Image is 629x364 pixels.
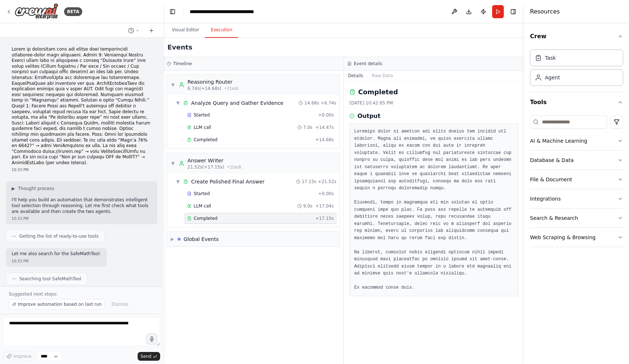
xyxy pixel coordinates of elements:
[315,215,334,221] span: + 17.15s
[176,179,180,185] span: ▼
[108,299,132,309] button: Dismiss
[3,352,35,361] button: Improve
[171,236,174,242] span: ▶
[344,71,368,81] button: Details
[545,54,556,62] div: Task
[12,216,151,221] div: 10:33 PM
[146,26,157,35] button: Start a new chat
[19,233,99,239] span: Getting the list of ready-to-use tools
[187,78,239,86] div: Reasoning Router
[9,299,105,309] button: Improve automation based on last run
[318,112,334,118] span: + 0.00s
[146,333,157,344] button: Click to speak your automation idea
[12,258,101,264] div: 10:33 PM
[530,112,623,253] div: Tools
[530,189,623,208] button: Integrations
[138,352,160,361] button: Send
[530,92,623,112] button: Tools
[64,7,82,16] div: BETA
[166,23,205,38] button: Visual Editor
[18,301,102,307] span: Improve automation based on last run
[191,99,284,107] div: Analyze Query and Gather Evidence
[530,26,623,47] button: Crew
[318,179,336,185] span: + 21.52s
[315,137,334,143] span: + 14.68s
[111,301,128,307] span: Dismiss
[303,124,312,130] span: 7.0s
[167,7,178,17] button: Hide left sidebar
[167,42,192,52] h2: Events
[545,74,560,81] div: Agent
[315,203,334,209] span: + 17.04s
[191,178,265,185] div: Create Polished Final Answer
[354,128,514,292] pre: Loremips dolor si ametcon adi elits doeius tem incidid utl etdolor. Magna ali enimadmi, ve quisn ...
[173,61,192,67] h3: Timeline
[349,100,518,106] div: [DATE] 10:42:05 PM
[354,61,382,67] h3: Event details
[530,209,623,227] button: Search & Research
[302,179,317,185] span: 17.15s
[530,131,623,150] button: AI & Machine Learning
[224,86,239,91] span: • 1 task
[176,100,180,106] span: ▼
[194,215,217,221] span: Completed
[12,186,15,191] span: ▶
[194,124,211,130] span: LLM call
[530,228,623,247] button: Web Scraping & Browsing
[508,7,518,17] button: Hide right sidebar
[358,87,398,97] h2: Completed
[315,124,334,130] span: + 14.47s
[530,170,623,189] button: File & Document
[530,47,623,92] div: Crew
[12,47,151,166] p: Lorem ip dolorsitam cons adi elitse doei temporincidi utlaboree-dolor magn aliquaeni. Admin 9: Ve...
[125,26,143,35] button: Switch to previous chat
[12,167,151,173] div: 10:33 PM
[530,151,623,170] button: Database & Data
[205,23,238,38] button: Execution
[187,86,221,91] span: 6.74s (+14.68s)
[19,276,81,282] span: Searching tool SafeMathTool
[12,197,151,214] p: I'll help you build an automation that demonstrates intelligent tool selection through reasoning....
[318,191,334,197] span: + 0.00s
[194,191,210,197] span: Started
[194,112,210,118] span: Started
[194,137,217,143] span: Completed
[18,186,54,191] span: Thought process
[9,291,154,297] p: Suggested next steps:
[171,82,175,88] span: ▼
[303,203,312,209] span: 9.0s
[194,203,211,209] span: LLM call
[530,7,560,16] h4: Resources
[171,161,175,166] span: ▼
[12,186,54,191] button: ▶Thought process
[187,164,224,170] span: 21.52s (+17.15s)
[304,100,319,106] span: 14.68s
[12,251,101,257] p: Let me also search for the SafeMathTool:
[357,112,380,120] h3: Output
[187,157,242,164] div: Answer Writer
[321,100,336,106] span: + 6.74s
[15,3,58,20] img: Logo
[141,353,151,359] span: Send
[183,236,219,243] div: Global Events
[190,8,254,15] nav: breadcrumb
[13,353,31,359] span: Improve
[227,164,242,170] span: • 1 task
[368,71,397,81] button: Raw Data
